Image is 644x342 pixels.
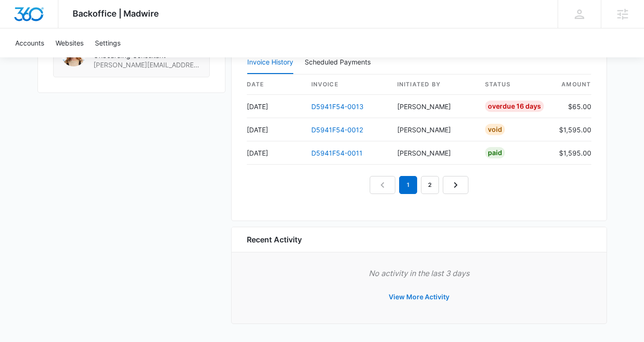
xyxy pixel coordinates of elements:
[89,28,126,57] a: Settings
[247,141,304,165] td: [DATE]
[247,51,293,74] button: Invoice History
[421,176,439,194] a: Page 2
[305,59,374,65] div: Scheduled Payments
[73,9,159,18] span: Backoffice | Madwire
[379,286,459,308] button: View More Activity
[93,60,202,70] span: [PERSON_NAME][EMAIL_ADDRESS][PERSON_NAME][DOMAIN_NAME]
[9,28,50,57] a: Accounts
[399,176,417,194] em: 1
[247,118,304,141] td: [DATE]
[311,102,364,111] a: D5941F54-0013
[247,95,304,118] td: [DATE]
[485,124,505,135] div: Void
[311,126,363,134] a: D5941F54-0012
[390,74,477,95] th: Initiated By
[443,176,468,194] a: Next Page
[477,74,551,95] th: status
[247,268,591,279] p: No activity in the last 3 days
[370,176,468,194] nav: Pagination
[485,147,505,158] div: Paid
[551,118,591,141] td: $1,595.00
[304,74,390,95] th: invoice
[390,95,477,118] td: [PERSON_NAME]
[50,28,89,57] a: Websites
[551,74,591,95] th: amount
[551,141,591,165] td: $1,595.00
[390,118,477,141] td: [PERSON_NAME]
[247,234,302,245] h6: Recent Activity
[485,101,544,112] div: Overdue 16 Days
[390,141,477,165] td: [PERSON_NAME]
[247,74,304,95] th: date
[551,95,591,118] td: $65.00
[311,149,363,157] a: D5941F54-0011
